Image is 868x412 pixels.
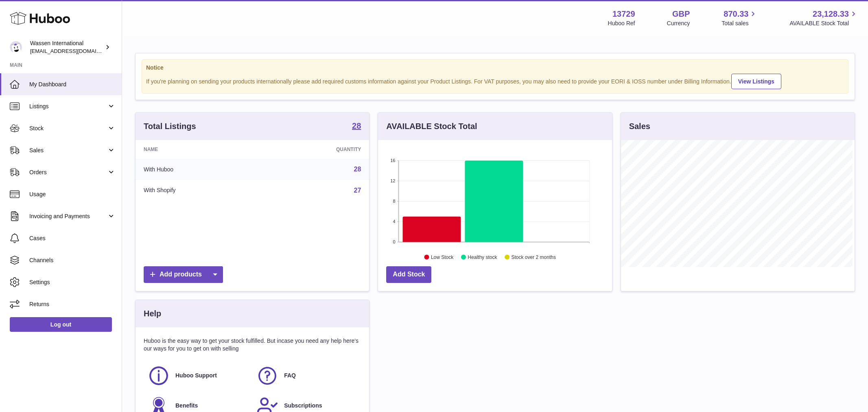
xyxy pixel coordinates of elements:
[391,158,396,163] text: 16
[30,39,103,55] div: Wassen International
[29,125,107,132] span: Stock
[672,9,690,20] strong: GBP
[29,191,116,198] span: Usage
[789,9,858,27] a: 23,128.33 AVAILABLE Stock Total
[393,199,396,204] text: 8
[10,41,22,53] img: gemma.moses@wassen.com
[29,278,116,286] span: Settings
[386,266,431,283] a: Add Stock
[148,365,248,387] a: Huboo Support
[146,72,844,89] div: If you're planning on sending your products internationally please add required customs informati...
[722,9,758,27] a: 870.33 Total sales
[144,308,161,319] h3: Help
[29,300,116,308] span: Returns
[144,266,223,283] a: Add products
[468,254,498,260] text: Healthy stock
[352,122,361,130] strong: 28
[136,159,262,180] td: With Huboo
[354,166,361,173] a: 28
[731,74,781,89] a: View Listings
[354,187,361,194] a: 27
[29,256,116,264] span: Channels
[667,20,690,27] div: Currency
[136,180,262,201] td: With Shopify
[608,20,635,27] div: Huboo Ref
[512,254,556,260] text: Stock over 2 months
[10,317,112,332] a: Log out
[29,169,107,176] span: Orders
[136,140,262,159] th: Name
[29,147,107,154] span: Sales
[175,372,217,379] span: Huboo Support
[352,122,361,131] a: 28
[431,254,454,260] text: Low Stock
[29,103,107,110] span: Listings
[29,213,107,220] span: Invoicing and Payments
[262,140,370,159] th: Quantity
[813,9,849,20] span: 23,128.33
[175,402,198,410] span: Benefits
[724,9,748,20] span: 870.33
[393,219,396,224] text: 4
[391,178,396,183] text: 12
[284,372,296,379] span: FAQ
[30,48,120,54] span: [EMAIL_ADDRESS][DOMAIN_NAME]
[629,121,650,132] h3: Sales
[256,365,357,387] a: FAQ
[29,234,116,242] span: Cases
[144,121,196,132] h3: Total Listings
[722,20,758,27] span: Total sales
[29,81,116,88] span: My Dashboard
[393,239,396,244] text: 0
[144,337,361,353] p: Huboo is the easy way to get your stock fulfilled. But incase you need any help here's our ways f...
[789,20,858,27] span: AVAILABLE Stock Total
[386,121,477,132] h3: AVAILABLE Stock Total
[612,9,635,20] strong: 13729
[146,64,844,72] strong: Notice
[284,402,322,410] span: Subscriptions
